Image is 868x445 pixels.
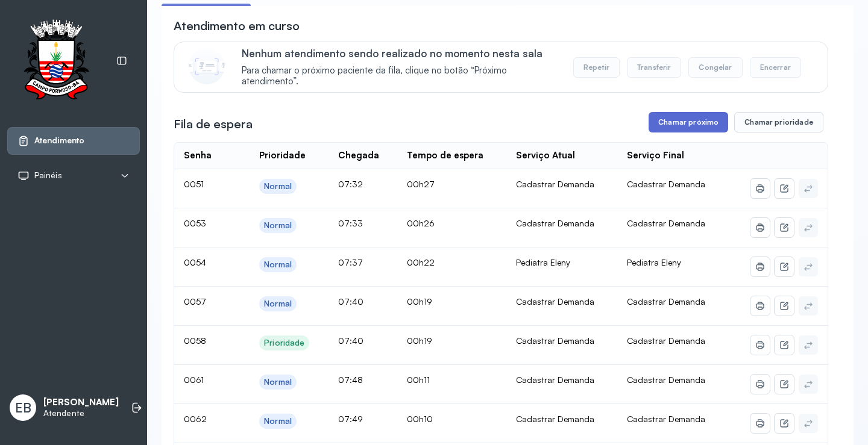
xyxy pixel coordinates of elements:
div: Normal [264,220,292,231]
img: Imagem de CalloutCard [189,48,225,84]
span: 0054 [184,257,206,267]
span: 0053 [184,218,206,228]
span: 00h19 [407,335,432,346]
span: 07:40 [338,296,363,307]
div: Serviço Atual [516,150,575,161]
p: Nenhum atendimento sendo realizado no momento nesta sala [242,47,561,60]
div: Cadastrar Demanda [516,179,608,190]
img: Logotipo do estabelecimento [13,19,99,103]
div: Normal [264,377,292,387]
span: 07:33 [338,218,363,228]
span: Para chamar o próximo paciente da fila, clique no botão “Próximo atendimento”. [242,65,561,88]
span: Cadastrar Demanda [627,179,705,189]
div: Normal [264,260,292,270]
span: 07:32 [338,179,363,189]
h3: Atendimento em curso [174,17,300,34]
span: 00h27 [407,179,435,189]
button: Chamar prioridade [734,112,823,132]
div: Normal [264,181,292,191]
button: Repetir [573,57,620,78]
div: Prioridade [259,150,306,161]
span: Cadastrar Demanda [627,296,705,307]
div: Cadastrar Demanda [516,218,608,229]
div: Cadastrar Demanda [516,335,608,346]
p: Atendente [43,408,119,419]
span: Pediatra Eleny [627,257,681,267]
p: [PERSON_NAME] [43,397,119,408]
span: 00h10 [407,414,433,424]
button: Congelar [688,57,742,78]
button: Encerrar [750,57,801,78]
span: 0061 [184,375,204,385]
div: Cadastrar Demanda [516,414,608,425]
span: 0062 [184,414,207,424]
div: Serviço Final [627,150,684,161]
div: Cadastrar Demanda [516,296,608,307]
div: Cadastrar Demanda [516,375,608,385]
div: Tempo de espera [407,150,483,161]
button: Transferir [627,57,682,78]
span: 07:40 [338,335,363,346]
span: Cadastrar Demanda [627,335,705,346]
span: 0051 [184,179,204,189]
div: Chegada [338,150,379,161]
div: Prioridade [264,338,304,348]
span: 0058 [184,335,206,346]
div: Normal [264,416,292,426]
div: Pediatra Eleny [516,257,608,268]
span: 0057 [184,296,206,307]
span: 07:48 [338,375,363,385]
a: Atendimento [17,135,130,147]
span: Atendimento [34,135,84,146]
h3: Fila de espera [174,116,253,132]
span: Cadastrar Demanda [627,218,705,228]
span: 07:49 [338,414,363,424]
span: 00h26 [407,218,435,228]
button: Chamar próximo [649,112,728,132]
div: Senha [184,150,212,161]
span: Painéis [34,170,62,181]
span: 00h11 [407,375,430,385]
span: Cadastrar Demanda [627,414,705,424]
span: 00h19 [407,296,432,307]
span: 00h22 [407,257,435,267]
span: Cadastrar Demanda [627,375,705,385]
div: Normal [264,299,292,309]
span: 07:37 [338,257,363,267]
